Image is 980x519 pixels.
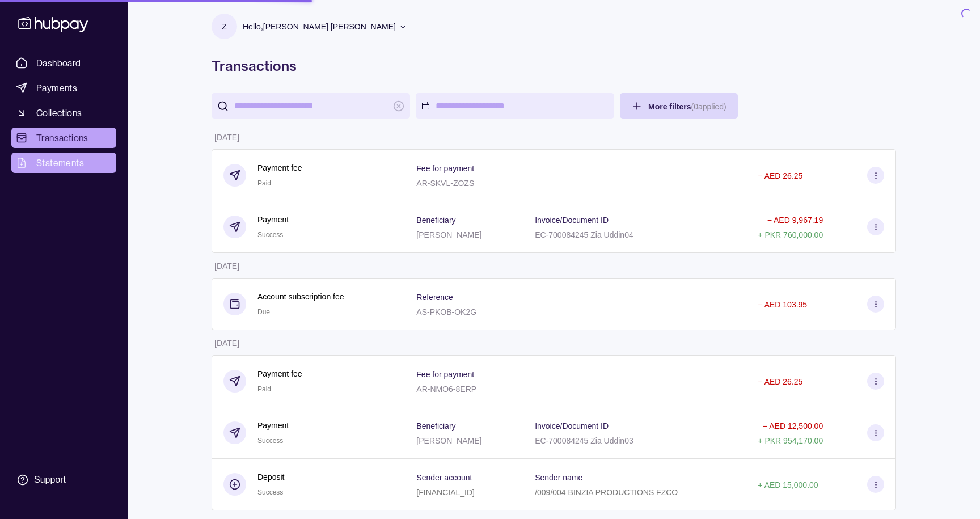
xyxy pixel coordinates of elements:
p: /009/004 BINZIA PRODUCTIONS FZCO [535,488,678,497]
p: Payment [257,213,289,226]
input: search [234,93,387,119]
p: − AED 26.25 [758,377,802,386]
p: EC-700084245 Zia Uddin04 [535,230,633,239]
p: AR-SKVL-ZOZS [416,179,474,188]
p: [DATE] [214,339,239,348]
p: Reference [416,293,453,302]
span: Paid [257,179,271,187]
div: Support [34,474,66,486]
p: Beneficiary [416,216,455,225]
a: Support [11,468,116,492]
span: Paid [257,385,271,393]
p: Fee for payment [416,164,474,173]
p: [DATE] [214,133,239,142]
a: Collections [11,103,116,123]
p: EC-700084245 Zia Uddin03 [535,436,633,445]
p: − AED 103.95 [758,300,807,309]
p: Invoice/Document ID [535,216,609,225]
a: Dashboard [11,53,116,73]
p: Payment fee [257,368,302,380]
p: Invoice/Document ID [535,421,609,431]
span: Statements [36,156,84,170]
span: Due [257,308,270,316]
span: Payments [36,81,77,95]
p: AR-NMO6-8ERP [416,385,476,394]
p: Payment [257,419,289,432]
a: Transactions [11,128,116,148]
a: Statements [11,153,116,173]
p: Payment fee [257,162,302,174]
p: Hello, [PERSON_NAME] [PERSON_NAME] [243,20,396,33]
p: [PERSON_NAME] [416,230,481,239]
p: + PKR 760,000.00 [758,230,823,239]
p: + AED 15,000.00 [758,480,818,490]
p: Fee for payment [416,370,474,379]
span: Success [257,231,283,239]
span: Transactions [36,131,88,145]
p: − AED 12,500.00 [763,421,823,431]
p: Account subscription fee [257,290,344,303]
p: Deposit [257,471,284,483]
p: − AED 9,967.19 [767,216,823,225]
p: + PKR 954,170.00 [758,436,823,445]
p: AS-PKOB-OK2G [416,307,476,317]
h1: Transactions [212,57,896,75]
span: Success [257,437,283,445]
span: Success [257,488,283,496]
a: Payments [11,78,116,98]
span: More filters [648,102,726,111]
p: ( 0 applied) [691,102,726,111]
p: Sender account [416,473,472,482]
span: Collections [36,106,82,120]
p: [FINANCIAL_ID] [416,488,475,497]
p: [DATE] [214,261,239,271]
p: Beneficiary [416,421,455,431]
p: Sender name [535,473,582,482]
p: [PERSON_NAME] [416,436,481,445]
button: More filters(0applied) [620,93,738,119]
span: Dashboard [36,56,81,70]
p: Z [222,20,227,33]
p: − AED 26.25 [758,171,802,180]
